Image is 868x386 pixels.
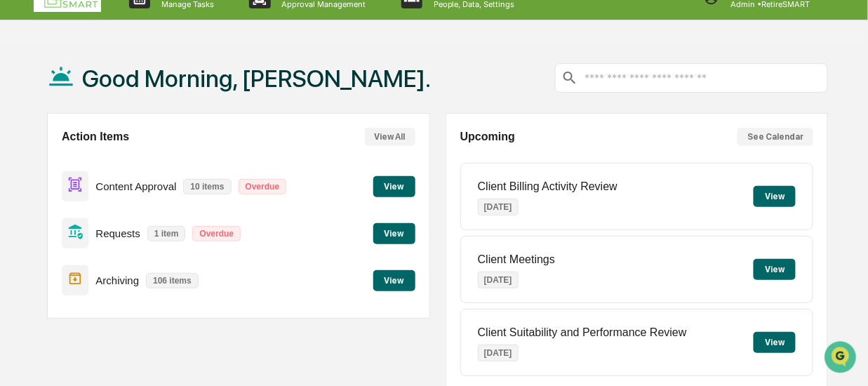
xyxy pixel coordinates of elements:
h2: Action Items [62,131,129,143]
span: Pylon [140,237,170,248]
iframe: Open customer support [823,340,861,378]
a: 🗄️Attestations [96,171,180,196]
p: Overdue [192,226,241,241]
div: Start new chat [48,107,230,121]
p: Archiving [95,274,139,286]
p: Client Suitability and Performance Review [478,326,687,339]
h1: Good Morning, [PERSON_NAME]. [82,65,431,93]
p: [DATE] [478,345,519,361]
input: Clear [36,63,232,78]
span: Data Lookup [28,203,88,217]
p: 10 items [183,179,231,194]
button: View [373,176,415,197]
a: View [373,226,415,239]
p: Client Billing Activity Review [478,180,617,193]
p: [DATE] [478,272,519,288]
span: Attestations [116,176,174,190]
span: Preclearance [28,176,91,190]
p: Client Meetings [478,253,555,266]
a: View [373,179,415,192]
div: 🗄️ [102,178,113,189]
button: View [373,223,415,244]
div: 🔎 [14,204,25,215]
button: View [373,270,415,291]
h2: Upcoming [460,131,515,143]
p: Requests [95,227,140,239]
img: 1746055101610-c473b297-6a78-478c-a979-82029cc54cd1 [14,107,39,132]
p: Content Approval [95,180,176,192]
a: 🔎Data Lookup [8,197,94,222]
p: 1 item [147,226,186,241]
button: View [754,332,796,353]
p: [DATE] [478,199,519,215]
button: Start new chat [239,111,255,128]
a: 🖐️Preclearance [8,171,96,196]
p: 106 items [146,273,199,288]
div: We're available if you need us! [48,121,178,132]
p: How can we help? [14,29,255,51]
button: View All [365,128,415,146]
button: View [754,259,796,280]
button: See Calendar [737,128,813,146]
a: View [373,273,415,286]
button: View [754,186,796,207]
p: Overdue [239,179,287,194]
a: Powered byPylon [99,237,170,248]
div: 🖐️ [14,178,25,189]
